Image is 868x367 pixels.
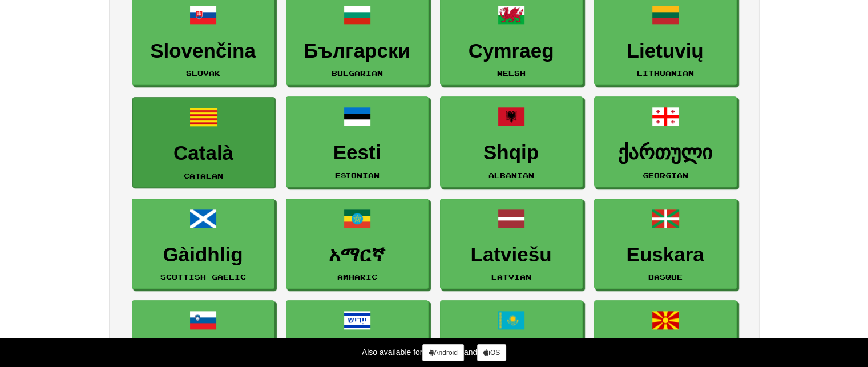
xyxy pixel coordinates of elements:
h3: Slovenčina [138,40,268,62]
small: Slovak [186,69,220,77]
a: አማርኛAmharic [286,199,429,289]
small: Georgian [643,171,688,179]
h3: Eesti [292,142,422,164]
h3: ქართული [600,142,730,164]
a: CatalàCatalan [132,97,275,188]
h3: Lietuvių [600,40,730,62]
h3: Български [292,40,422,62]
a: Android [422,344,463,361]
a: ქართულიGeorgian [594,96,737,187]
h3: አማርኛ [292,244,422,266]
h3: Shqip [446,142,576,164]
small: Latvian [491,273,531,281]
h3: Euskara [600,244,730,266]
a: EuskaraBasque [594,199,737,289]
h3: Latviešu [446,244,576,266]
small: Bulgarian [332,69,383,77]
h3: Gàidhlig [138,244,268,266]
small: Basque [648,273,683,281]
small: Estonian [335,171,380,179]
a: iOS [477,344,506,361]
small: Albanian [488,171,534,179]
a: ShqipAlbanian [440,96,583,187]
small: Welsh [497,69,526,77]
small: Scottish Gaelic [160,273,246,281]
small: Lithuanian [637,69,694,77]
small: Catalan [184,172,223,180]
h3: Cymraeg [446,40,576,62]
a: GàidhligScottish Gaelic [132,199,274,289]
small: Amharic [337,273,377,281]
h3: Català [139,142,269,164]
a: LatviešuLatvian [440,199,583,289]
a: EestiEstonian [286,96,429,187]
